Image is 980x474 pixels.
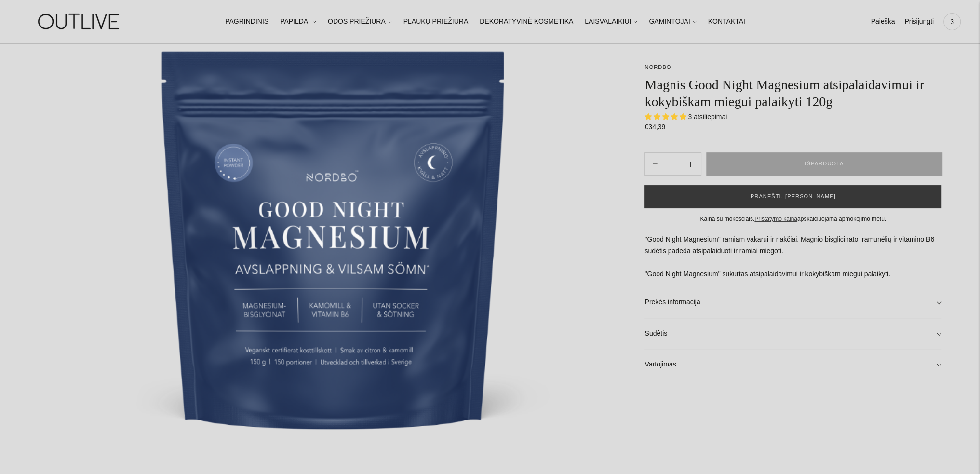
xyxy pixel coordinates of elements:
[945,15,959,28] span: 3
[328,11,392,32] a: ODOS PRIEŽIŪRA
[644,287,941,318] a: Prekės informacija
[688,113,727,121] span: 3 atsiliepimai
[585,11,637,32] a: LAISVALAIKIUI
[943,11,961,32] a: 3
[645,152,665,176] button: Add product quantity
[666,157,680,171] input: Product quantity
[644,318,941,349] a: Sudėtis
[644,76,941,110] h1: Magnis Good Night Magnesium atsipalaidavimui ir kokybiškam miegui palaikyti 120g
[225,11,268,32] a: PAGRINDINIS
[708,11,745,32] a: KONTAKTAI
[644,123,665,131] span: €34,39
[644,185,941,208] button: PRANEŠTI, [PERSON_NAME]
[480,11,573,32] a: DEKORATYVINĖ KOSMETIKA
[644,113,688,121] span: 5.00 stars
[805,159,844,169] span: IŠPARDUOTA
[904,11,934,32] a: Prisijungti
[644,234,941,280] p: "Good Night Magnesium" ramiam vakarui ir nakčiai. Magnio bisglicinato, ramunėlių ir vitamino B6 s...
[644,214,941,224] div: Kaina su mokesčiais. apskaičiuojama apmokėjimo metu.
[706,152,942,176] button: IŠPARDUOTA
[19,5,140,38] img: OUTLIVE
[754,216,797,222] a: Pristatymo kaina
[680,152,701,176] button: Subtract product quantity
[644,64,671,70] a: NORDBO
[644,349,941,380] a: Vartojimas
[403,11,469,32] a: PLAUKŲ PRIEŽIŪRA
[649,11,696,32] a: GAMINTOJAI
[280,11,316,32] a: PAPILDAI
[871,11,895,32] a: Paieška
